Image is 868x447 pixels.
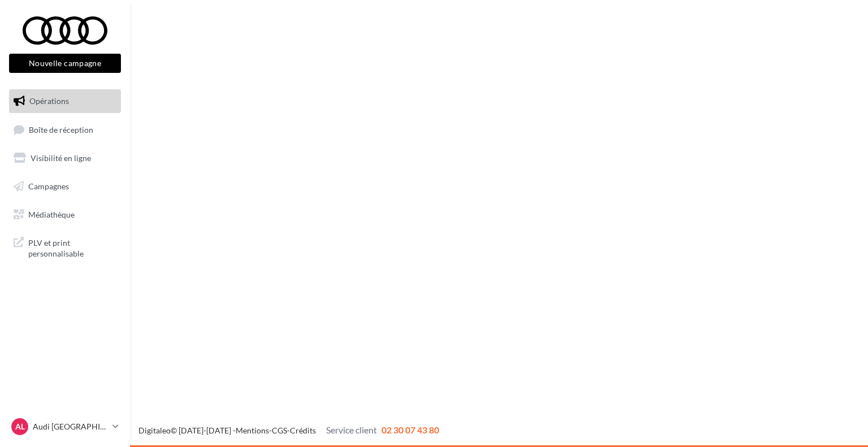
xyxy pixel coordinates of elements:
a: Digitaleo [138,426,171,435]
span: 02 30 07 43 80 [381,424,439,435]
a: Opérations [7,89,123,113]
span: PLV et print personnalisable [28,235,116,259]
span: Médiathèque [28,209,75,219]
a: Crédits [290,426,316,435]
span: Opérations [29,96,69,106]
a: PLV et print personnalisable [7,231,123,264]
span: AL [15,421,25,432]
a: CGS [272,426,287,435]
p: Audi [GEOGRAPHIC_DATA][PERSON_NAME] [33,421,108,432]
a: AL Audi [GEOGRAPHIC_DATA][PERSON_NAME] [9,416,121,437]
span: Visibilité en ligne [31,153,91,163]
span: Campagnes [28,181,69,191]
a: Boîte de réception [7,118,123,142]
a: Médiathèque [7,203,123,227]
span: Service client [326,424,377,435]
a: Campagnes [7,175,123,198]
a: Mentions [236,426,269,435]
span: © [DATE]-[DATE] - - - [138,426,439,435]
span: Boîte de réception [29,124,93,134]
button: Nouvelle campagne [9,54,121,73]
a: Visibilité en ligne [7,146,123,170]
